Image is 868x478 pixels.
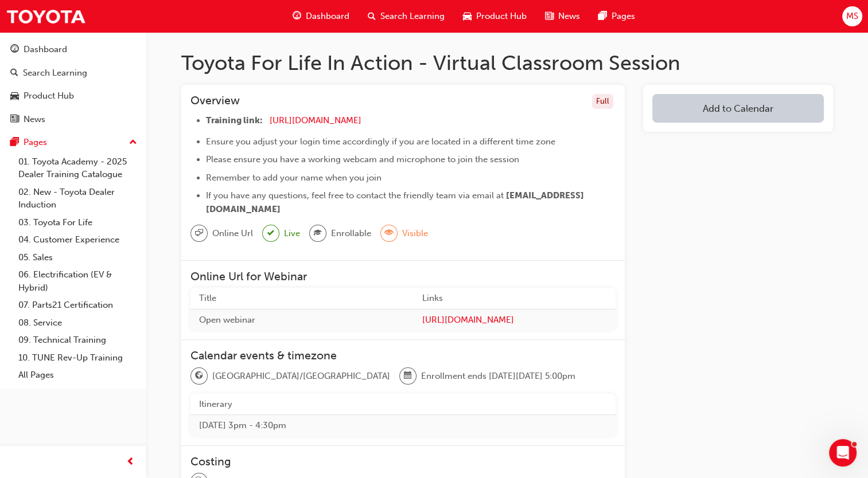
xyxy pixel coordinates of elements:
span: car-icon [463,9,472,23]
a: news-iconNews [536,5,589,28]
span: If you have any questions, feel free to contact the friendly team via email at [206,190,504,201]
span: globe-icon [195,369,203,383]
span: Dashboard [306,10,349,23]
div: Dashboard [24,43,67,56]
span: Enrollable [331,227,371,240]
span: Live [284,227,300,240]
a: pages-iconPages [589,5,644,28]
a: Search Learning [5,62,142,84]
span: prev-icon [126,455,135,469]
div: Pages [24,136,47,149]
button: Pages [5,132,142,153]
a: 07. Parts21 Certification [14,296,142,314]
a: car-iconProduct Hub [454,5,536,28]
span: MS [846,10,858,23]
a: 10. TUNE Rev-Up Training [14,349,142,367]
th: Links [414,288,616,309]
img: Trak [6,3,86,29]
iframe: Intercom live chat [829,439,857,467]
span: Training link: [206,115,263,126]
a: 01. Toyota Academy - 2025 Dealer Training Catalogue [14,153,142,183]
h3: Calendar events & timezone [190,349,616,362]
div: News [24,113,45,126]
span: Pages [612,10,635,23]
a: 05. Sales [14,249,142,267]
span: graduationCap-icon [314,226,322,241]
h3: Overview [190,94,240,109]
a: 03. Toyota For Life [14,214,142,232]
span: up-icon [129,135,137,150]
span: pages-icon [10,138,19,148]
th: Itinerary [190,394,616,415]
div: Search Learning [23,66,87,80]
div: Full [592,94,613,109]
span: News [558,10,580,23]
span: Please ensure you have a working webcam and microphone to join the session [206,154,519,164]
div: Product Hub [24,89,74,103]
h1: Toyota For Life In Action - Virtual Classroom Session [181,50,833,76]
span: Enrollment ends [DATE][DATE] 5:00pm [421,370,575,383]
span: search-icon [10,68,18,79]
a: Dashboard [5,39,142,60]
a: 04. Customer Experience [14,231,142,249]
a: 08. Service [14,314,142,332]
a: News [5,109,142,130]
td: [DATE] 3pm - 4:30pm [190,415,616,436]
span: Visible [402,227,428,240]
span: Open webinar [199,315,255,325]
a: [URL][DOMAIN_NAME] [270,115,361,126]
span: eye-icon [385,226,393,241]
button: Add to Calendar [652,94,824,123]
span: Search Learning [380,10,445,23]
a: search-iconSearch Learning [359,5,454,28]
a: [URL][DOMAIN_NAME] [422,314,607,327]
span: [GEOGRAPHIC_DATA]/[GEOGRAPHIC_DATA] [212,370,390,383]
span: car-icon [10,91,19,101]
span: guage-icon [293,9,301,23]
button: MS [842,6,862,26]
a: 09. Technical Training [14,331,142,349]
a: Product Hub [5,85,142,107]
span: tick-icon [267,226,274,241]
span: Product Hub [476,10,527,23]
th: Title [190,288,414,309]
a: guage-iconDashboard [283,5,359,28]
button: DashboardSearch LearningProduct HubNews [5,37,142,132]
span: Ensure you adjust your login time accordingly if you are located in a different time zone [206,136,555,147]
span: search-icon [368,9,376,23]
a: All Pages [14,366,142,384]
a: 06. Electrification (EV & Hybrid) [14,266,142,296]
span: news-icon [545,9,554,23]
span: pages-icon [598,9,607,23]
a: 02. New - Toyota Dealer Induction [14,183,142,214]
span: calendar-icon [404,369,412,383]
h3: Costing [190,455,616,468]
span: Remember to add your name when you join [206,173,382,183]
span: guage-icon [10,45,19,55]
span: sessionType_ONLINE_URL-icon [195,226,203,241]
h3: Online Url for Webinar [190,270,616,283]
span: Online Url [212,227,253,240]
span: news-icon [10,115,19,125]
